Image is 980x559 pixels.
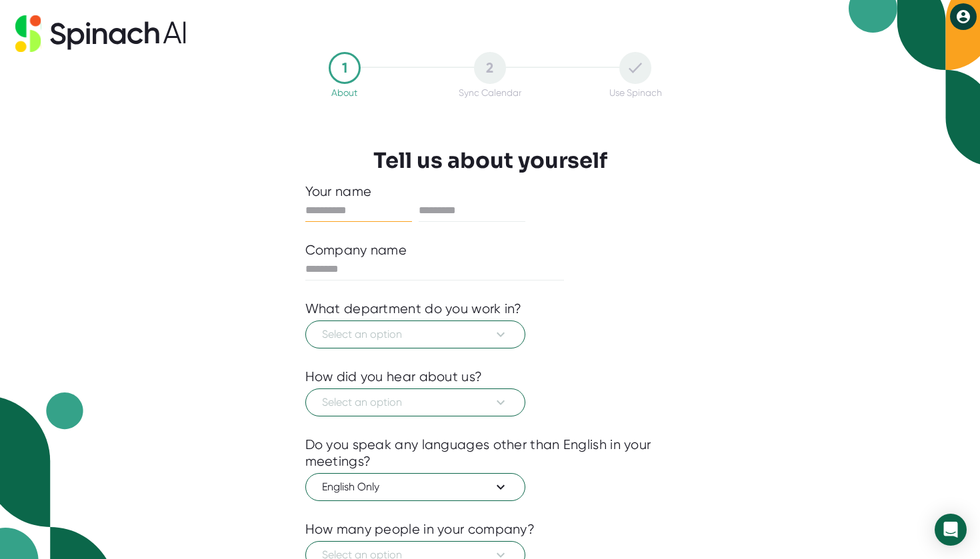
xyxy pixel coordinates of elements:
div: How many people in your company? [305,521,535,538]
span: Select an option [322,394,509,410]
span: English Only [322,479,509,495]
div: Do you speak any languages other than English in your meetings? [305,436,675,470]
div: Company name [305,242,407,259]
h3: Tell us about yourself [373,148,607,173]
div: 2 [474,52,506,84]
div: 1 [329,52,361,84]
div: Open Intercom Messenger [935,514,967,546]
div: About [331,87,357,98]
div: Your name [305,183,675,200]
div: What department do you work in? [305,300,522,317]
button: English Only [305,473,525,501]
span: Select an option [322,326,509,342]
button: Select an option [305,388,525,416]
button: Select an option [305,320,525,348]
div: Use Spinach [609,87,662,98]
div: How did you hear about us? [305,368,483,385]
div: Sync Calendar [459,87,521,98]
